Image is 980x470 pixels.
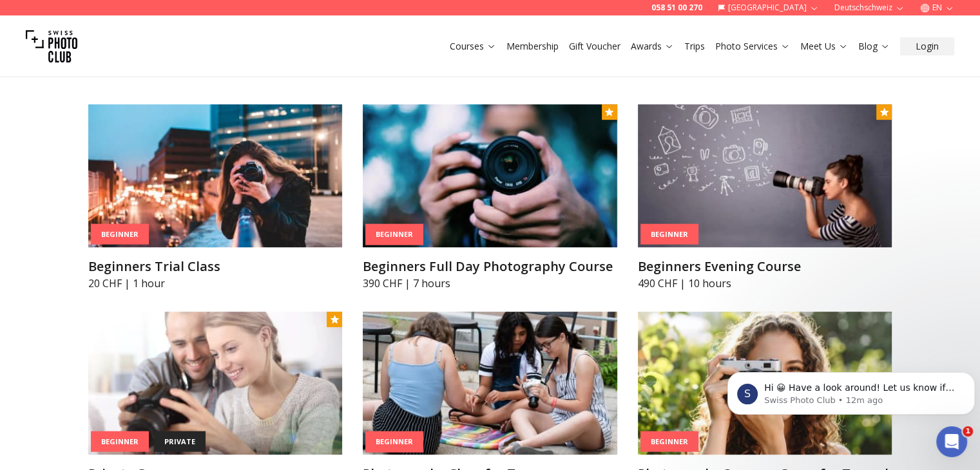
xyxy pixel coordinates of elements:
a: 058 51 00 270 [651,3,702,13]
img: Swiss photo club [26,21,77,72]
div: Beginner [91,223,149,245]
div: Beginner [365,431,423,453]
img: Beginners Evening Course [638,104,892,247]
a: Beginners Evening CourseBeginnerBeginners Evening Course490 CHF | 10 hours [638,104,892,291]
div: private [154,431,206,452]
div: Beginner [365,224,423,245]
div: Beginner [640,223,698,245]
a: Trips [684,40,705,53]
button: Blog [853,37,895,55]
button: Trips [679,37,710,55]
a: Meet Us [800,40,848,53]
button: Awards [626,37,679,55]
a: Photo Services [715,40,790,53]
div: Beginner [640,431,698,452]
p: 490 CHF | 10 hours [638,276,892,291]
a: Beginners Trial ClassBeginnerBeginners Trial Class20 CHF | 1 hour [88,104,343,291]
button: Login [900,37,954,55]
a: Blog [858,40,890,53]
span: 1 [963,426,973,437]
div: Beginner [91,431,149,452]
h3: Beginners Evening Course [638,258,892,276]
h3: Beginners Full Day Photography Course [363,258,617,276]
p: 390 CHF | 7 hours [363,276,617,291]
a: Beginners Full Day Photography CourseBeginnerBeginners Full Day Photography Course390 CHF | 7 hours [363,104,617,291]
img: Photography Summer Camp for Teens | 5-Day Creative Workshop [638,312,892,455]
a: Gift Voucher [569,40,620,53]
iframe: Intercom live chat [936,426,967,457]
img: Beginners Full Day Photography Course [363,104,617,247]
a: Awards [631,40,674,53]
button: Courses [445,37,501,55]
img: Private Course [88,312,343,455]
a: Courses [450,40,496,53]
p: 20 CHF | 1 hour [88,276,343,291]
iframe: Intercom notifications message [722,345,980,435]
img: Photography Class for Teens [363,312,617,455]
img: Beginners Trial Class [88,104,343,247]
button: Meet Us [795,37,853,55]
a: Membership [506,40,559,53]
button: Gift Voucher [564,37,626,55]
button: Membership [501,37,564,55]
button: Photo Services [710,37,795,55]
h3: Beginners Trial Class [88,258,343,276]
